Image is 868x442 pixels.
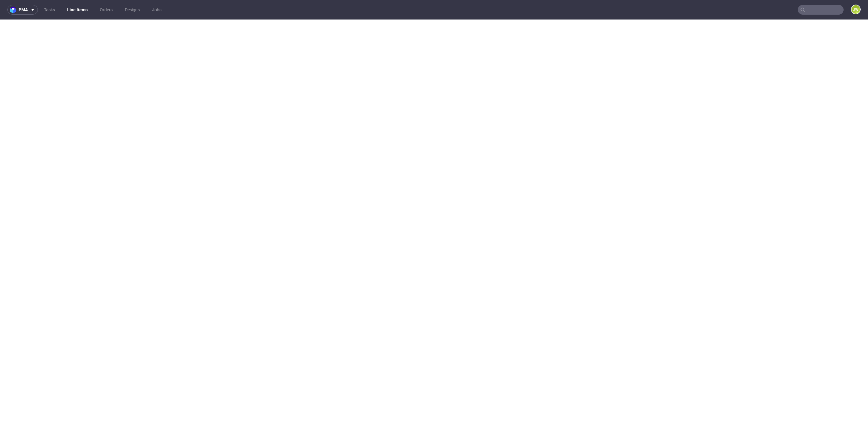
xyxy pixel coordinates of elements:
a: Tasks [40,5,59,15]
a: Jobs [148,5,165,15]
a: Line Items [63,5,91,15]
img: logo [10,6,19,13]
figcaption: JW [852,5,860,14]
button: pma [7,5,38,15]
a: Orders [96,5,116,15]
span: pma [19,8,28,12]
a: Designs [121,5,143,15]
